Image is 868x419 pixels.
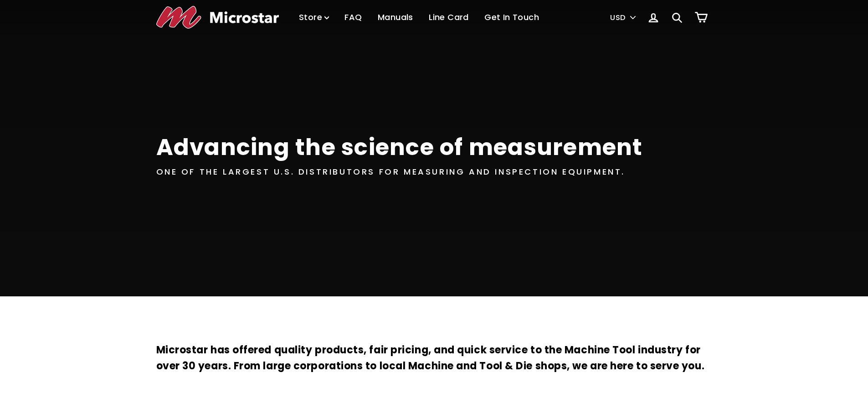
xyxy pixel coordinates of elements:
div: Advancing the science of measurement [156,131,643,163]
a: FAQ [338,4,369,31]
a: Line Card [422,4,476,31]
img: Microstar Electronics [156,6,279,29]
a: Manuals [371,4,420,31]
a: Get In Touch [478,4,546,31]
div: One of the largest U.S. distributors for measuring and inspection equipment. [156,166,626,179]
h3: Microstar has offered quality products, fair pricing, and quick service to the Machine Tool indus... [156,342,712,374]
ul: Primary [292,4,546,31]
a: Store [292,4,336,31]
